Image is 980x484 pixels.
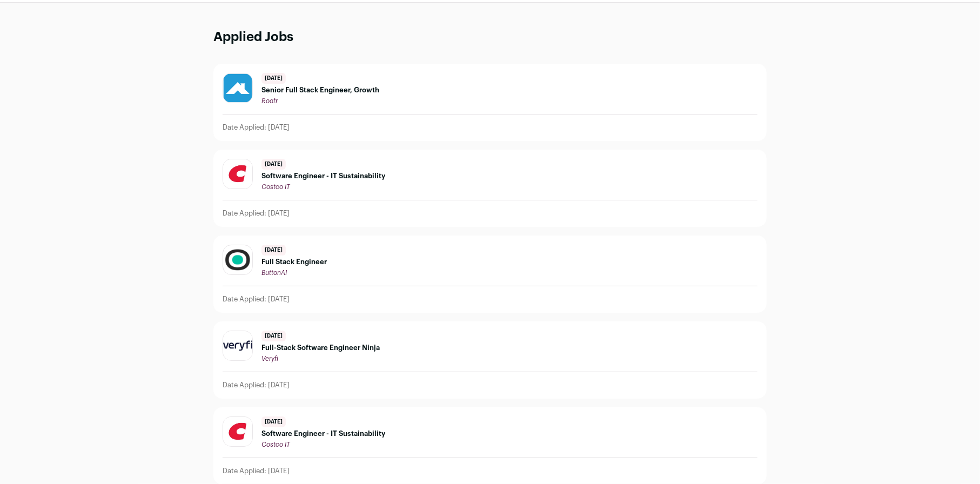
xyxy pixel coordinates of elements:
span: [DATE] [261,331,286,341]
span: Full-Stack Software Engineer Ninja [261,344,380,352]
span: Costco IT [261,184,290,190]
span: [DATE] [261,416,286,427]
a: [DATE] Software Engineer - IT Sustainability Costco IT Date Applied: [DATE] [214,150,766,226]
span: Software Engineer - IT Sustainability [261,429,385,438]
span: ButtonAI [261,270,287,276]
p: Date Applied: [DATE] [223,295,290,304]
span: Roofr [261,98,278,104]
p: Date Applied: [DATE] [223,123,290,132]
img: c82068840d4d1957f3a48784e4f779817362058c943a58b2857cec12f6eae34d.jpg [223,331,252,360]
span: Costco IT [261,441,290,448]
img: d5aebb38ed05210f108b2dc7f5cd680171341db4fb6ef5140856711e7ceada55.jpg [223,159,252,189]
img: f231d5434a44a5daa166a19826bb85e29157755f92e9a55292e0940b74194efc.png [223,73,252,103]
a: [DATE] Senior Full Stack Engineer, Growth Roofr Date Applied: [DATE] [214,64,766,140]
img: e5d467f806d586f565968ab168d2706e3428bd164249bfcec748eb5b1cdc0dbb.png [223,245,252,274]
h1: Applied Jobs [213,29,767,46]
span: Software Engineer - IT Sustainability [261,172,385,180]
span: Senior Full Stack Engineer, Growth [261,86,379,95]
span: [DATE] [261,159,286,170]
span: [DATE] [261,73,286,84]
p: Date Applied: [DATE] [223,209,290,218]
a: [DATE] Full Stack Engineer ButtonAI Date Applied: [DATE] [214,236,766,312]
p: Date Applied: [DATE] [223,467,290,475]
a: [DATE] Software Engineer - IT Sustainability Costco IT Date Applied: [DATE] [214,408,766,484]
span: Full Stack Engineer [261,258,327,266]
span: Veryfi [261,355,278,362]
a: [DATE] Full-Stack Software Engineer Ninja Veryfi Date Applied: [DATE] [214,322,766,398]
img: d5aebb38ed05210f108b2dc7f5cd680171341db4fb6ef5140856711e7ceada55.jpg [223,417,252,446]
p: Date Applied: [DATE] [223,381,290,389]
span: [DATE] [261,245,286,256]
